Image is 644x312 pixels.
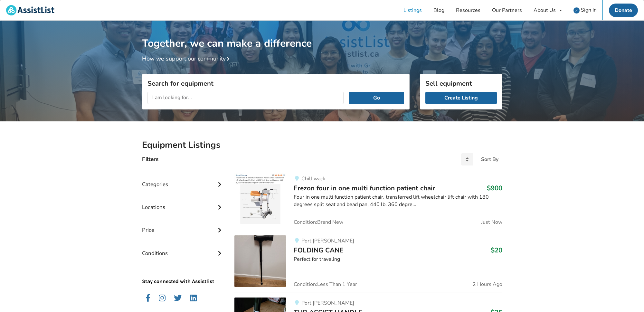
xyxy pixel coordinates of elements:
[234,230,502,292] a: mobility-folding canePort [PERSON_NAME]FOLDING CANE$20Perfect for travelingCondition:Less Than 1 ...
[301,299,354,307] span: Port [PERSON_NAME]
[147,79,404,88] h3: Search for equipment
[142,214,224,237] div: Price
[294,282,357,287] span: Condition: Less Than 1 Year
[142,260,224,285] p: Stay connected with Assistlist
[349,92,404,104] button: Go
[534,8,556,13] div: About Us
[398,0,428,20] a: Listings
[481,157,498,162] div: Sort By
[142,237,224,260] div: Conditions
[294,184,435,193] span: Frezon four in one multi function patient chair
[581,6,597,14] span: Sign In
[294,194,502,208] div: Four in one multi function patient chair, transferred lift wheelchair lift chair with 180 degrees...
[491,246,502,254] h3: $20
[147,92,344,104] input: I am looking for...
[142,139,502,151] h2: Equipment Listings
[428,0,450,20] a: Blog
[486,0,528,20] a: Our Partners
[142,21,502,50] h1: Together, we can make a difference
[234,173,502,230] a: mobility-frezon four in one multi function patient chairChilliwackFrezon four in one multi functi...
[301,175,325,182] span: Chilliwack
[142,191,224,214] div: Locations
[6,5,54,15] img: assistlist-logo
[481,220,502,225] span: Just Now
[609,4,638,17] a: Donate
[142,156,158,163] h4: Filters
[301,237,354,244] span: Port [PERSON_NAME]
[234,235,286,287] img: mobility-folding cane
[450,0,486,20] a: Resources
[294,220,343,225] span: Condition: Brand New
[487,184,502,192] h3: $900
[473,282,502,287] span: 2 Hours Ago
[425,79,497,88] h3: Sell equipment
[425,92,497,104] a: Create Listing
[294,256,502,263] div: Perfect for traveling
[568,0,602,20] a: user icon Sign In
[294,246,343,255] span: FOLDING CANE
[142,168,224,191] div: Categories
[573,7,580,14] img: user icon
[142,55,232,62] a: How we support our community
[234,173,286,225] img: mobility-frezon four in one multi function patient chair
